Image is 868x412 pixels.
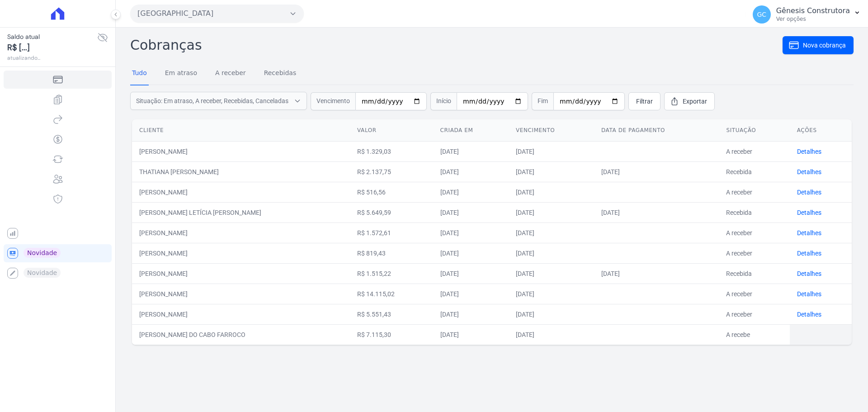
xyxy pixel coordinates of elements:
td: [DATE] [509,263,594,284]
a: Recebidas [262,62,298,85]
a: Detalhes [797,148,821,155]
td: [PERSON_NAME] [132,243,350,263]
a: Novidade [4,244,112,262]
td: [DATE] [594,263,719,284]
td: R$ 1.515,22 [350,263,433,284]
td: R$ 819,43 [350,243,433,263]
span: GC [757,11,766,18]
a: Detalhes [797,311,821,318]
td: A receber [719,304,789,324]
td: Recebida [719,202,789,223]
td: [DATE] [433,223,509,243]
a: Exportar [664,92,715,110]
span: Filtrar [636,97,653,106]
td: R$ 1.329,03 [350,141,433,161]
td: A receber [719,223,789,243]
a: Detalhes [797,189,821,196]
button: GC Gênesis Construtora Ver opções [745,2,868,27]
td: [DATE] [433,304,509,324]
td: R$ 516,56 [350,182,433,202]
a: Detalhes [797,229,821,237]
a: Detalhes [797,270,821,277]
td: [DATE] [594,161,719,182]
td: [DATE] [509,324,594,345]
nav: Sidebar [7,71,108,282]
td: [DATE] [433,263,509,284]
td: R$ 7.115,30 [350,324,433,345]
th: Cliente [132,119,350,142]
td: [DATE] [433,284,509,304]
span: Exportar [683,97,707,106]
td: [PERSON_NAME] [132,263,350,284]
a: Em atraso [163,62,199,85]
td: [PERSON_NAME] [132,141,350,161]
a: Tudo [130,62,149,85]
th: Valor [350,119,433,142]
td: [DATE] [509,182,594,202]
td: [DATE] [509,243,594,263]
a: Nova cobrança [783,36,854,54]
a: Detalhes [797,209,821,216]
td: A receber [719,284,789,304]
td: [DATE] [433,182,509,202]
td: [DATE] [433,243,509,263]
td: R$ 14.115,02 [350,284,433,304]
a: Detalhes [797,168,821,175]
td: [PERSON_NAME] DO CABO FARROCO [132,324,350,345]
p: Ver opções [776,15,850,23]
td: [DATE] [509,141,594,161]
span: Saldo atual [7,32,97,42]
span: Situação: Em atraso, A receber, Recebidas, Canceladas [136,96,288,105]
a: A receber [213,62,248,85]
p: Gênesis Construtora [776,6,850,15]
span: Vencimento [311,92,355,110]
td: Recebida [719,263,789,284]
td: [DATE] [509,202,594,223]
td: [DATE] [433,324,509,345]
td: [DATE] [509,223,594,243]
th: Criada em [433,119,509,142]
button: [GEOGRAPHIC_DATA] [130,5,304,23]
td: [PERSON_NAME] LETÍCIA [PERSON_NAME] [132,202,350,223]
td: [PERSON_NAME] [132,304,350,324]
td: [PERSON_NAME] [132,223,350,243]
td: R$ 1.572,61 [350,223,433,243]
span: R$ [...] [7,42,97,54]
td: [DATE] [594,202,719,223]
td: A receber [719,182,789,202]
td: R$ 2.137,75 [350,161,433,182]
td: A receber [719,243,789,263]
th: Vencimento [509,119,594,142]
span: Novidade [24,248,61,258]
th: Data de pagamento [594,119,719,142]
button: Situação: Em atraso, A receber, Recebidas, Canceladas [130,92,307,110]
span: atualizando... [7,54,97,62]
td: [DATE] [433,141,509,161]
td: [DATE] [509,161,594,182]
td: Recebida [719,161,789,182]
td: THATIANA [PERSON_NAME] [132,161,350,182]
td: [DATE] [433,161,509,182]
td: A recebe [719,324,789,345]
td: [DATE] [509,304,594,324]
td: R$ 5.551,43 [350,304,433,324]
span: Início [430,92,457,110]
a: Filtrar [628,92,660,110]
span: Nova cobrança [803,41,846,50]
td: R$ 5.649,59 [350,202,433,223]
td: [DATE] [509,284,594,304]
h2: Cobranças [130,35,783,55]
td: [DATE] [433,202,509,223]
th: Situação [719,119,789,142]
td: [PERSON_NAME] [132,182,350,202]
td: [PERSON_NAME] [132,284,350,304]
span: Fim [532,92,553,110]
a: Detalhes [797,250,821,257]
a: Detalhes [797,290,821,298]
td: A receber [719,141,789,161]
th: Ações [790,119,852,142]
